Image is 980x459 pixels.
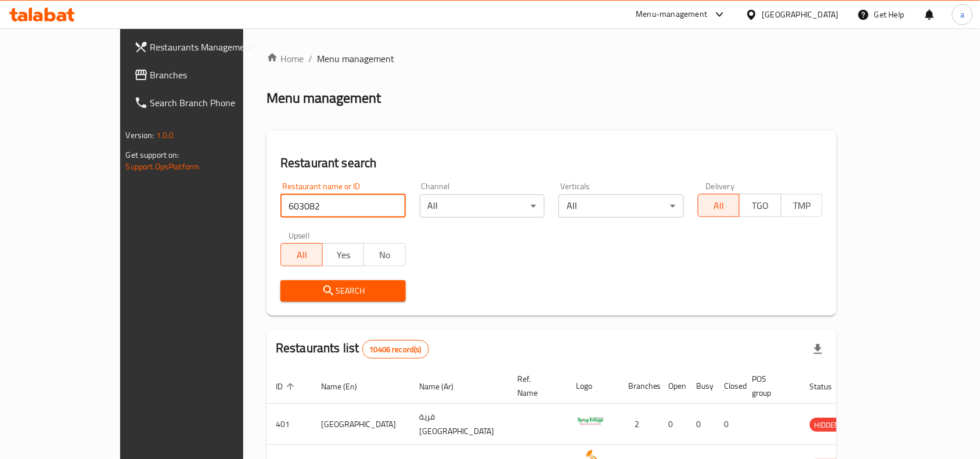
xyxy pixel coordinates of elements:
h2: Menu management [266,89,381,107]
div: [GEOGRAPHIC_DATA] [762,8,839,21]
span: Name (Ar) [419,380,469,393]
nav: breadcrumb [266,52,837,66]
th: Logo [567,368,619,404]
span: TGO [744,197,777,214]
a: Support.OpsPlatform [126,159,200,174]
a: Search Branch Phone [125,89,284,117]
img: Spicy Village [576,407,605,436]
td: 0 [715,404,743,445]
h2: Restaurants list [276,339,429,359]
th: Busy [687,368,715,404]
label: Upsell [289,232,310,240]
span: TMP [786,197,819,214]
span: No [369,247,401,263]
a: Restaurants Management [125,33,284,61]
span: Yes [327,247,360,263]
a: Home [266,52,304,66]
span: 1.0.0 [156,128,174,143]
span: Menu management [317,52,394,66]
span: Restaurants Management [150,40,275,54]
span: Branches [150,68,275,82]
span: Get support on: [126,147,179,162]
th: Open [660,368,687,404]
input: Search for restaurant name or ID.. [280,194,406,218]
div: Export file [804,335,832,363]
div: All [420,194,545,218]
td: 0 [687,404,715,445]
span: All [703,197,736,214]
th: Branches [619,368,660,404]
span: HIDDEN [810,418,845,432]
span: POS group [752,372,787,400]
span: ID [276,380,298,393]
button: Search [280,280,406,302]
div: Menu-management [636,8,708,21]
span: Name (En) [321,380,372,393]
label: Delivery [706,182,735,190]
td: قرية [GEOGRAPHIC_DATA] [410,404,508,445]
button: All [280,243,323,266]
span: Version: [126,128,154,143]
span: Status [810,380,848,393]
th: Closed [715,368,743,404]
h2: Restaurant search [280,154,823,172]
td: [GEOGRAPHIC_DATA] [312,404,410,445]
button: TGO [739,194,781,217]
button: All [698,194,740,217]
button: No [363,243,406,266]
span: 10406 record(s) [363,344,428,355]
td: 0 [660,404,687,445]
span: a [960,8,964,21]
div: Total records count [362,340,429,359]
div: All [559,194,684,218]
button: TMP [781,194,823,217]
span: Ref. Name [517,372,553,400]
button: Yes [322,243,365,266]
span: Search [290,284,397,298]
span: All [286,247,318,263]
span: Search Branch Phone [150,96,275,110]
td: 2 [619,404,660,445]
li: / [308,52,312,66]
a: Branches [125,61,284,89]
td: 401 [266,404,312,445]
